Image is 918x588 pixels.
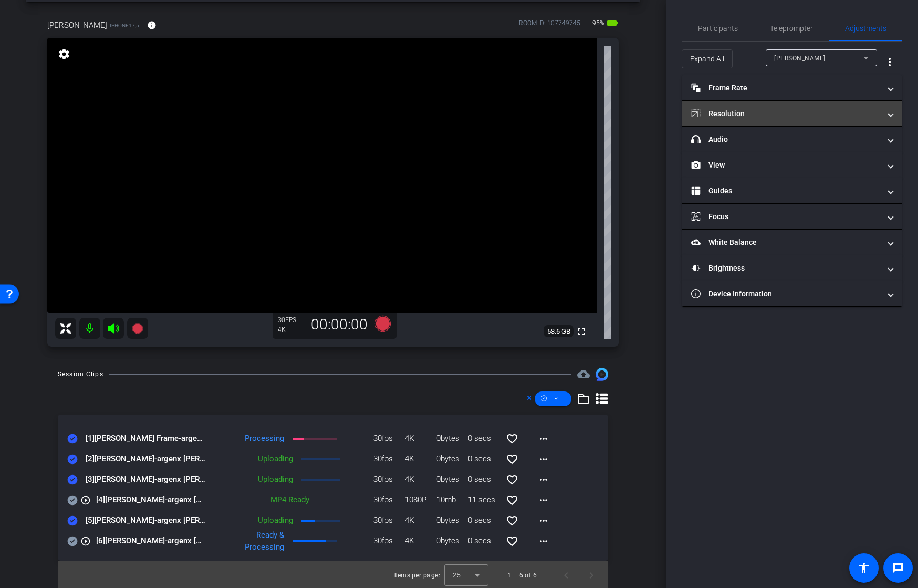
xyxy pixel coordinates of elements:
[507,570,537,581] div: 1 – 6 of 6
[468,473,499,486] span: 0 secs
[691,134,880,145] mat-panel-title: Audio
[596,368,608,380] img: Session clips
[690,49,724,69] span: Expand All
[205,473,298,486] div: Uploading
[682,152,902,178] mat-expansion-panel-header: View
[506,453,518,466] mat-icon: favorite_border
[393,570,440,581] div: Items per page:
[47,19,107,31] span: [PERSON_NAME]
[544,325,574,338] span: 53.6 GB
[691,237,880,248] mat-panel-title: White Balance
[506,514,518,527] mat-icon: favorite_border
[96,495,105,504] span: [4]
[883,56,896,68] mat-icon: more_vert
[506,494,518,507] mat-icon: favorite_border
[691,185,880,197] mat-panel-title: Guides
[436,453,468,465] span: 0bytes
[691,211,880,222] mat-panel-title: Focus
[606,17,619,29] mat-icon: battery_std
[86,453,205,465] span: [PERSON_NAME]-argenx [PERSON_NAME] Congrats-2025-10-01-10-18-53-234-0
[147,20,157,30] mat-icon: info
[405,432,436,445] span: 4K
[506,473,518,486] mat-icon: favorite_border
[405,494,436,506] span: 1080P
[264,494,315,506] div: MP4 Ready
[691,160,880,171] mat-panel-title: View
[86,473,205,486] span: [PERSON_NAME]-argenx [PERSON_NAME] Congrats-2025-10-01-10-15-58-292-0
[86,515,95,525] span: [5]
[691,82,880,94] mat-panel-title: Frame Rate
[373,473,405,486] span: 30fps
[577,368,590,380] span: Destinations for your clips
[239,529,289,553] div: Ready & Processing
[58,369,103,379] div: Session Clips
[506,432,518,445] mat-icon: favorite_border
[858,562,870,574] mat-icon: accessibility
[468,535,499,547] span: 0 secs
[682,178,902,203] mat-expansion-panel-header: Guides
[285,316,296,324] span: FPS
[691,108,880,119] mat-panel-title: Resolution
[405,514,436,527] span: 4K
[682,204,902,229] mat-expansion-panel-header: Focus
[96,494,205,506] span: [PERSON_NAME]-argenx [PERSON_NAME] Congrats-2025-10-01-10-13-04-961-0
[519,18,580,34] div: ROOM ID: 107749745
[436,494,468,506] span: 10mb
[110,22,139,29] span: iPhone17,5
[577,368,590,380] mat-icon: cloud_upload
[436,514,468,527] span: 0bytes
[436,473,468,486] span: 0bytes
[405,473,436,486] span: 4K
[86,474,95,484] span: [3]
[691,263,880,274] mat-panel-title: Brightness
[405,453,436,465] span: 4K
[205,514,298,527] div: Uploading
[373,453,405,465] span: 30fps
[373,514,405,527] span: 30fps
[373,535,405,547] span: 30fps
[80,536,91,546] mat-icon: play_circle_outline
[86,514,205,527] span: [PERSON_NAME]-argenx [PERSON_NAME] Congrats-2025-10-01-10-12-35-059-0
[682,230,902,255] mat-expansion-panel-header: White Balance
[373,494,405,506] span: 30fps
[877,49,902,75] button: More Options for Adjustments Panel
[682,49,733,68] button: Expand All
[682,281,902,306] mat-expansion-panel-header: Device Information
[537,535,550,548] mat-icon: more_horiz
[96,535,205,547] span: [PERSON_NAME]-argenx [PERSON_NAME] Congrats-2025-10-01-10-09-04-644-0
[554,563,579,588] button: Previous page
[205,453,298,465] div: Uploading
[239,432,289,445] div: Processing
[691,288,880,300] mat-panel-title: Device Information
[506,535,518,548] mat-icon: favorite_border
[682,127,902,152] mat-expansion-panel-header: Audio
[96,536,105,545] span: [6]
[770,25,813,32] span: Teleprompter
[86,432,205,445] span: [PERSON_NAME] Frame-argenx [PERSON_NAME] Congrats-2025-10-01-10-20-07-751-0
[436,432,468,445] span: 0bytes
[468,514,499,527] span: 0 secs
[579,563,604,588] button: Next page
[436,535,468,547] span: 0bytes
[537,453,550,466] mat-icon: more_horiz
[698,25,738,32] span: Participants
[468,432,499,445] span: 0 secs
[405,535,436,547] span: 4K
[537,514,550,527] mat-icon: more_horiz
[86,434,95,443] span: [1]
[682,75,902,100] mat-expansion-panel-header: Frame Rate
[774,55,826,62] span: [PERSON_NAME]
[537,432,550,445] mat-icon: more_horiz
[304,316,374,334] div: 00:00:00
[591,15,606,32] span: 95%
[278,316,304,324] div: 30
[468,494,499,506] span: 11 secs
[80,495,91,506] mat-icon: play_circle_outline
[468,453,499,465] span: 0 secs
[537,473,550,486] mat-icon: more_horiz
[575,325,588,338] mat-icon: fullscreen
[278,325,304,334] div: 4K
[57,48,71,60] mat-icon: settings
[892,562,904,574] mat-icon: message
[373,432,405,445] span: 30fps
